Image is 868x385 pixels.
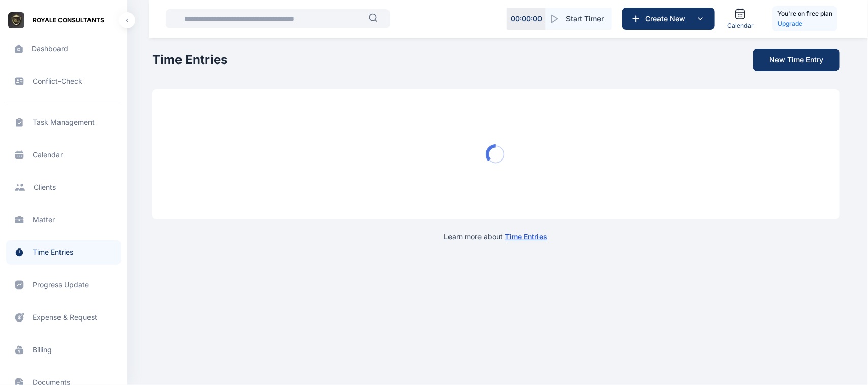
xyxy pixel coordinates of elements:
a: task management [6,110,121,135]
p: 00 : 00 : 00 [511,14,542,24]
a: clients [6,175,121,200]
a: Time Entries [505,232,547,241]
a: Upgrade [777,19,832,29]
span: Create New [641,14,694,24]
a: matter [6,208,121,232]
button: Create New [622,8,715,30]
span: Start Timer [566,14,604,24]
span: Calendar [727,22,754,30]
button: New Time Entry [753,49,840,71]
a: Calendar [723,4,758,34]
a: progress update [6,273,121,297]
a: conflict-check [6,69,121,93]
a: expense & request [6,305,121,330]
p: Learn more about [444,232,547,242]
h5: You're on free plan [777,9,832,19]
a: time entries [6,240,121,265]
button: Start Timer [546,8,612,30]
a: billing [6,338,121,362]
h2: Time Entries [152,52,227,68]
span: ROYALE CONSULTANTS [33,15,104,25]
a: dashboard [6,37,121,61]
a: calendar [6,143,121,167]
